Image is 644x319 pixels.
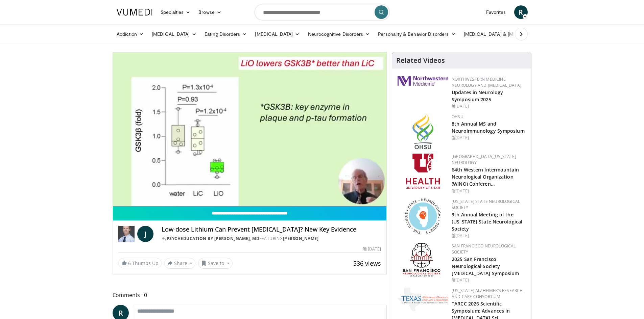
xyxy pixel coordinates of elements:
h4: Low-dose Lithium Can Prevent [MEDICAL_DATA]? New Key Evidence [162,226,381,233]
img: 71a8b48c-8850-4916-bbdd-e2f3ccf11ef9.png.150x105_q85_autocrop_double_scale_upscale_version-0.2.png [405,198,441,234]
input: Search topics, interventions [255,4,390,20]
img: ad8adf1f-d405-434e-aebe-ebf7635c9b5d.png.150x105_q85_autocrop_double_scale_upscale_version-0.2.png [403,243,443,278]
h4: Related Videos [396,56,445,64]
button: Share [164,258,196,269]
a: [MEDICAL_DATA] & [MEDICAL_DATA] [460,27,556,41]
a: [MEDICAL_DATA] [251,27,304,41]
a: Northwestern Medicine Neurology and [MEDICAL_DATA] [452,76,521,88]
a: OHSU [452,114,463,119]
a: [US_STATE] Alzheimer’s Research and Care Consortium [452,288,523,299]
img: da959c7f-65a6-4fcf-a939-c8c702e0a770.png.150x105_q85_autocrop_double_scale_upscale_version-0.2.png [412,114,433,149]
div: [DATE] [452,233,526,239]
a: Eating Disorders [200,27,251,41]
div: [DATE] [452,188,526,194]
a: [PERSON_NAME] [283,236,319,241]
a: 8th Annual MS and Neuroimmunology Symposium [452,121,525,134]
a: [US_STATE] State Neurological Society [452,198,520,210]
a: Neurocognitive Disorders [304,27,374,41]
img: 2a462fb6-9365-492a-ac79-3166a6f924d8.png.150x105_q85_autocrop_double_scale_upscale_version-0.2.jpg [398,76,448,86]
a: PsychEducation by [PERSON_NAME], MD [167,236,260,241]
a: Updates in Neurology Symposium 2025 [452,89,503,103]
div: [DATE] [452,103,526,109]
a: Personality & Behavior Disorders [374,27,459,41]
div: By FEATURING [162,236,381,242]
a: Specialties [157,5,195,19]
span: 536 views [353,259,381,267]
a: 9th Annual Meeting of the [US_STATE] State Neurological Society [452,211,522,232]
div: [DATE] [363,246,381,252]
span: Comments 0 [113,291,387,299]
img: PsychEducation by James Phelps, MD [118,226,135,242]
button: Save to [198,258,233,269]
img: c78a2266-bcdd-4805-b1c2-ade407285ecb.png.150x105_q85_autocrop_double_scale_upscale_version-0.2.png [398,288,448,311]
a: Addiction [113,27,148,41]
a: Browse [194,5,225,19]
a: 6 Thumbs Up [118,258,162,268]
a: [GEOGRAPHIC_DATA][US_STATE] Neurology [452,154,516,165]
a: J [137,226,153,242]
span: 6 [128,260,131,266]
a: San Francisco Neurological Society [452,243,516,255]
img: VuMedi Logo [117,9,152,16]
a: [MEDICAL_DATA] [148,27,200,41]
div: [DATE] [452,135,526,141]
a: Favorites [482,5,510,19]
a: 64th Western Intermountain Neurological Organization (WINO) Conferen… [452,166,519,187]
a: 2025 San Francisco Neurological Society [MEDICAL_DATA] Symposium [452,256,519,276]
a: R [514,5,528,19]
video-js: Video Player [113,52,387,206]
img: f6362829-b0a3-407d-a044-59546adfd345.png.150x105_q85_autocrop_double_scale_upscale_version-0.2.png [406,154,440,189]
div: [DATE] [452,277,526,283]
